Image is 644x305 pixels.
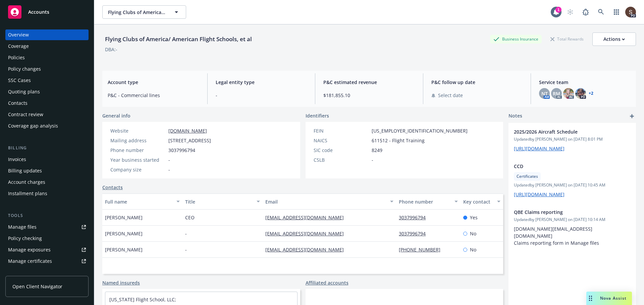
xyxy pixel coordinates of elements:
[625,7,636,17] img: photo
[508,112,522,120] span: Notes
[594,5,608,19] a: Search
[600,295,627,301] span: Nova Assist
[105,214,143,221] span: [PERSON_NAME]
[470,214,478,221] span: Yes
[514,209,613,216] span: QBE Claims reporting
[5,3,89,21] a: Accounts
[508,203,636,252] div: QBE Claims reportingUpdatedby [PERSON_NAME] on [DATE] 10:14 AM[DOMAIN_NAME][EMAIL_ADDRESS][DOMAIN...
[216,79,307,86] span: Legal entity type
[5,212,89,219] div: Tools
[5,267,89,278] a: Manage claims
[182,194,263,210] button: Title
[461,194,503,210] button: Key contact
[102,279,140,286] a: Named insureds
[5,154,89,165] a: Invoices
[8,165,42,176] div: Billing updates
[110,166,166,173] div: Company size
[314,137,369,144] div: NAICS
[5,256,89,266] a: Manage certificates
[5,244,89,255] a: Manage exposures
[399,246,446,253] a: [PHONE_NUMBER]
[396,194,460,210] button: Phone number
[8,244,51,255] div: Manage exposures
[539,79,631,86] span: Service team
[108,79,199,86] span: Account type
[5,98,89,108] a: Contacts
[563,88,574,99] img: photo
[514,128,613,135] span: 2025/2026 Aircraft Schedule
[399,214,431,221] a: 3037996794
[263,194,396,210] button: Email
[586,292,632,305] button: Nova Assist
[265,198,386,205] div: Email
[8,233,42,244] div: Policy checking
[514,136,631,142] span: Updated by [PERSON_NAME] on [DATE] 8:01 PM
[5,177,89,187] a: Account charges
[514,217,631,223] span: Updated by [PERSON_NAME] on [DATE] 10:14 AM
[628,112,636,120] a: add
[5,86,89,97] a: Quoting plans
[265,246,349,253] a: [EMAIL_ADDRESS][DOMAIN_NAME]
[372,127,468,134] span: [US_EMPLOYER_IDENTIFICATION_NUMBER]
[438,92,463,99] span: Select date
[553,90,560,97] span: RM
[8,98,28,108] div: Contacts
[5,52,89,63] a: Policies
[306,279,348,286] a: Affiliated accounts
[185,246,187,253] span: -
[470,230,476,237] span: No
[589,91,593,95] a: +2
[8,86,40,97] div: Quoting plans
[541,90,548,97] span: NT
[514,163,613,170] span: CCD
[108,9,166,16] span: Flying Clubs of America/ American Flight Schools, et al
[5,41,89,52] a: Coverage
[610,5,623,19] a: Switch app
[431,79,523,86] span: P&C follow up date
[8,29,29,40] div: Overview
[514,182,631,188] span: Updated by [PERSON_NAME] on [DATE] 10:45 AM
[603,33,625,46] div: Actions
[110,127,166,134] div: Website
[399,230,431,237] a: 3037996794
[314,147,369,154] div: SIC code
[575,88,586,99] img: photo
[490,35,542,43] div: Business Insurance
[508,157,636,203] div: CCDCertificatesUpdatedby [PERSON_NAME] on [DATE] 10:45 AM[URL][DOMAIN_NAME]
[5,121,89,131] a: Coverage gap analysis
[5,188,89,199] a: Installment plans
[110,156,166,163] div: Year business started
[105,230,143,237] span: [PERSON_NAME]
[108,92,199,99] span: P&C - Commercial lines
[470,246,476,253] span: No
[8,64,41,74] div: Policy changes
[5,109,89,120] a: Contract review
[265,230,349,237] a: [EMAIL_ADDRESS][DOMAIN_NAME]
[372,137,425,144] span: 611512 - Flight Training
[216,92,307,99] span: -
[514,191,565,198] a: [URL][DOMAIN_NAME]
[399,198,450,205] div: Phone number
[8,188,47,199] div: Installment plans
[105,46,117,53] div: DBA: -
[8,177,45,187] div: Account charges
[8,121,58,131] div: Coverage gap analysis
[105,246,143,253] span: [PERSON_NAME]
[105,198,172,205] div: Full name
[102,35,255,44] div: Flying Clubs of America/ American Flight Schools, et al
[5,233,89,244] a: Policy checking
[8,109,43,120] div: Contract review
[8,75,31,86] div: SSC Cases
[102,194,182,210] button: Full name
[28,9,49,15] span: Accounts
[8,256,52,266] div: Manage certificates
[555,7,561,13] div: 1
[185,198,253,205] div: Title
[5,222,89,232] a: Manage files
[517,173,538,179] span: Certificates
[102,112,130,119] span: General info
[314,156,369,163] div: CSLB
[168,166,170,173] span: -
[110,147,166,154] div: Phone number
[323,92,415,99] span: $181,855.10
